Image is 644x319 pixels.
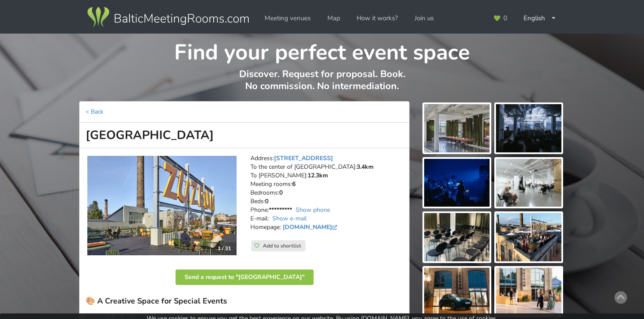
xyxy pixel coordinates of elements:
[424,104,490,152] img: Zuzeum Art Centre | Riga | Event place - gallery picture
[86,108,103,116] a: < Back
[86,296,403,306] h3: 🎨 A Creative Space for Special Events
[496,159,561,207] img: Zuzeum Art Centre | Riga | Event place - gallery picture
[503,15,507,22] span: 0
[496,213,561,261] img: Zuzeum Art Centre | Riga | Event place - gallery picture
[80,34,564,66] h1: Find your perfect event space
[87,156,237,256] img: Unusual venues | Riga | Zuzeum Art Centre
[308,171,328,180] strong: 12.3km
[265,197,268,205] strong: 0
[263,242,301,249] span: Add to shortlist
[259,10,317,27] a: Meeting venues
[351,10,404,27] a: How it works?
[80,68,564,101] p: Discover. Request for proposal. Book. No commission. No intermediation.
[424,159,490,207] img: Zuzeum Art Centre | Riga | Event place - gallery picture
[272,214,307,223] a: Show e-mail
[518,10,562,27] div: English
[274,154,333,162] a: [STREET_ADDRESS]
[409,10,440,27] a: Join us
[79,123,410,148] h1: [GEOGRAPHIC_DATA]
[321,10,346,27] a: Map
[496,104,561,152] img: Zuzeum Art Centre | Riga | Event place - gallery picture
[279,189,283,197] strong: 0
[357,163,373,171] strong: 3.4km
[87,156,237,256] a: Unusual venues | Riga | Zuzeum Art Centre 1 / 31
[424,268,490,316] img: Zuzeum Art Centre | Riga | Event place - gallery picture
[283,223,339,231] a: [DOMAIN_NAME]
[213,242,236,255] div: 1 / 31
[250,154,403,240] address: Address: To the center of [GEOGRAPHIC_DATA]: To [PERSON_NAME]: Meeting rooms: Bedrooms: Beds: Pho...
[86,5,250,29] img: Baltic Meeting Rooms
[176,269,314,285] button: Send a request to "[GEOGRAPHIC_DATA]"
[496,268,561,316] img: Zuzeum Art Centre | Riga | Event place - gallery picture
[424,213,490,261] img: Zuzeum Art Centre | Riga | Event place - gallery picture
[292,180,296,188] strong: 6
[296,206,330,214] a: Show phone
